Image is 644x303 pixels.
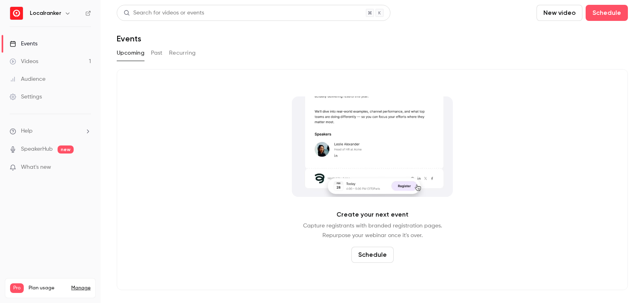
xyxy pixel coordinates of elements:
[169,47,196,59] button: Recurring
[336,210,409,219] p: Create your next event
[21,145,53,154] a: SpeakerHub
[30,9,61,17] h6: Localranker
[303,221,442,240] p: Capture registrants with branded registration pages. Repurpose your webinar once it's over.
[29,285,66,291] span: Plan usage
[586,5,628,21] button: Schedule
[10,7,23,20] img: Localranker
[71,285,91,291] a: Manage
[58,145,74,154] span: new
[21,127,33,135] span: Help
[124,9,204,17] div: Search for videos or events
[10,283,24,293] span: Pro
[117,47,144,59] button: Upcoming
[10,40,37,48] div: Events
[10,93,42,101] div: Settings
[81,164,91,171] iframe: Noticeable Trigger
[21,163,51,172] span: What's new
[10,57,38,66] div: Videos
[537,5,582,21] button: New video
[10,75,45,83] div: Audience
[151,47,163,59] button: Past
[117,34,141,43] h1: Events
[10,127,91,135] li: help-dropdown-opener
[351,247,394,263] button: Schedule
